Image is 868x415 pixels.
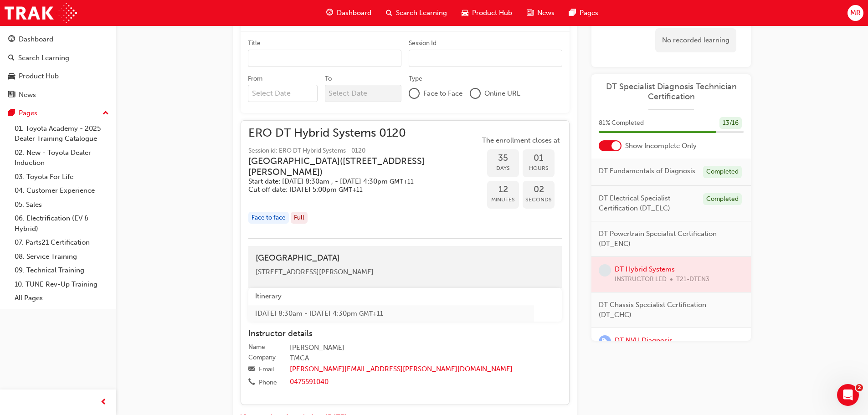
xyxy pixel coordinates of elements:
div: 13 / 16 [719,117,742,129]
span: up-icon [103,108,109,119]
a: search-iconSearch Learning [379,4,454,22]
a: 10. TUNE Rev-Up Training [11,277,113,292]
span: Search Learning [396,8,447,18]
span: guage-icon [326,7,333,19]
span: [STREET_ADDRESS][PERSON_NAME] [256,268,374,276]
div: Full [291,212,308,224]
span: Hours [523,163,555,174]
div: Name [248,343,265,352]
a: 06. Electrification (EV & Hybrid) [11,211,113,236]
span: Seconds [523,195,555,205]
span: email-icon [248,366,255,374]
span: Australian Eastern Daylight Time GMT+11 [359,310,383,318]
a: 03. Toyota For Life [11,170,113,184]
a: DT Specialist Diagnosis Technician Certification [599,82,744,102]
div: Dashboard [19,34,53,45]
span: Product Hub [472,8,512,18]
a: 09. Technical Training [11,263,113,277]
th: Itinerary [248,288,534,305]
span: learningRecordVerb_ENROLL-icon [599,335,611,348]
span: News [537,8,555,18]
span: Pages [580,8,598,18]
input: From [248,85,318,102]
span: DT Powertrain Specialist Certification (DT_ENC) [599,229,736,249]
div: Company [248,353,276,362]
div: News [19,90,36,100]
iframe: Intercom live chat [837,384,859,406]
span: Days [487,163,519,174]
a: guage-iconDashboard [319,4,379,22]
span: car-icon [8,72,15,81]
button: MR [847,5,863,21]
span: The enrollment closes at [480,135,562,146]
a: All Pages [11,291,113,305]
a: 01. Toyota Academy - 2025 Dealer Training Catalogue [11,122,113,146]
a: 08. Service Training [11,250,113,264]
div: TMCA [290,353,562,364]
span: guage-icon [8,36,15,44]
a: 02. New - Toyota Dealer Induction [11,146,113,170]
button: Pages [4,105,113,122]
input: Session Id [409,50,562,67]
h4: [GEOGRAPHIC_DATA] [256,253,555,263]
span: DT Fundamentals of Diagnosis [599,166,695,176]
h3: [GEOGRAPHIC_DATA] ( [STREET_ADDRESS][PERSON_NAME] ) [248,156,465,177]
span: Online URL [484,88,520,99]
span: MR [850,8,861,18]
span: pages-icon [8,109,15,118]
h5: Start date: [DATE] 8:30am , - [DATE] 4:30pm [248,177,465,186]
div: Product Hub [19,71,59,82]
span: Australian Eastern Daylight Time GMT+11 [390,178,414,185]
span: learningRecordVerb_NONE-icon [599,264,611,277]
div: Phone [259,378,277,387]
span: 35 [487,153,519,164]
button: ERO DT Hybrid Systems 0120Session id: ERO DT Hybrid Systems - 0120[GEOGRAPHIC_DATA]([STREET_ADDRE... [248,128,562,231]
a: 07. Parts21 Certification [11,236,113,250]
img: Trak [5,3,77,23]
div: Completed [703,166,742,178]
div: Completed [703,193,742,205]
div: Search Learning [18,53,69,63]
div: No recorded learning [655,28,736,52]
h5: Cut off date: [DATE] 5:00pm [248,185,465,194]
span: news-icon [8,91,15,99]
h4: Instructor details [248,329,562,339]
a: news-iconNews [519,4,562,22]
div: [PERSON_NAME] [290,343,562,354]
td: [DATE] 8:30am - [DATE] 4:30pm [248,305,534,322]
span: car-icon [462,7,468,19]
a: car-iconProduct Hub [454,4,519,22]
span: 81 % Completed [599,118,644,128]
span: Minutes [487,195,519,205]
div: Type [409,74,422,83]
a: 05. Sales [11,198,113,212]
span: Dashboard [337,8,371,18]
div: Title [248,39,261,48]
div: To [325,74,332,83]
span: ERO DT Hybrid Systems 0120 [248,128,480,138]
a: 04. Customer Experience [11,184,113,198]
button: DashboardSearch LearningProduct HubNews [4,29,113,105]
input: Title [248,50,401,67]
span: search-icon [8,54,15,62]
a: Search Learning [4,50,113,67]
span: DT Chassis Specialist Certification (DT_CHC) [599,300,736,320]
span: news-icon [527,7,534,19]
a: Product Hub [4,68,113,85]
a: 0475591040 [290,378,329,386]
span: 01 [523,153,555,164]
div: Email [259,365,274,374]
span: Face to Face [423,88,462,99]
span: Show Incomplete Only [625,141,697,151]
input: To [325,85,402,102]
a: Dashboard [4,31,113,48]
div: Face to face [248,212,289,224]
span: search-icon [386,7,392,19]
span: Australian Eastern Daylight Time GMT+11 [339,186,363,194]
span: DT Electrical Specialist Certification (DT_ELC) [599,193,696,214]
a: pages-iconPages [562,4,606,22]
div: Pages [19,108,37,118]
